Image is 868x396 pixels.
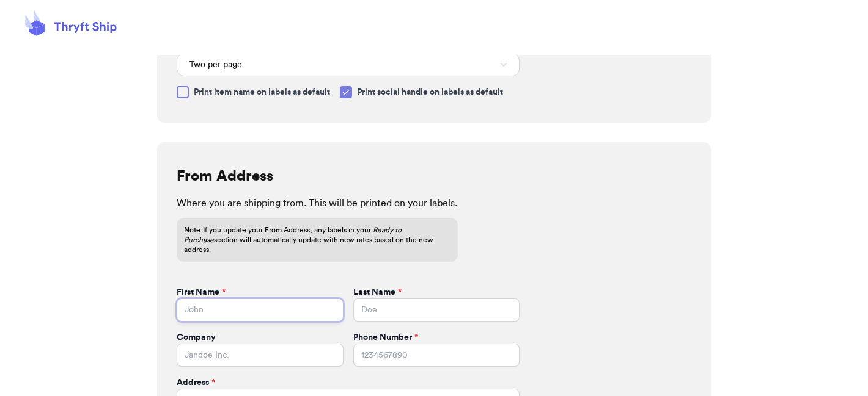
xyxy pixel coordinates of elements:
[194,86,330,98] span: Print item name on labels as default
[353,298,520,322] input: Doe
[353,331,418,344] label: Phone Number
[177,298,344,322] input: John
[177,286,226,298] label: First Name
[353,286,402,298] label: Last Name
[357,86,503,98] span: Print social handle on labels as default
[177,376,215,389] label: Address
[189,59,242,71] span: Two per page
[184,226,402,243] i: Ready to Purchase
[177,331,216,344] label: Company
[177,167,273,186] h2: From Address
[177,53,520,76] button: Two per page
[184,225,451,254] p: If you update your From Address, any labels in your section will automatically update with new ra...
[177,196,692,211] p: Where you are shipping from. This will be printed on your labels.
[353,344,520,367] input: 1234567890
[177,344,344,367] input: Jandoe Inc.
[184,226,203,234] span: Note:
